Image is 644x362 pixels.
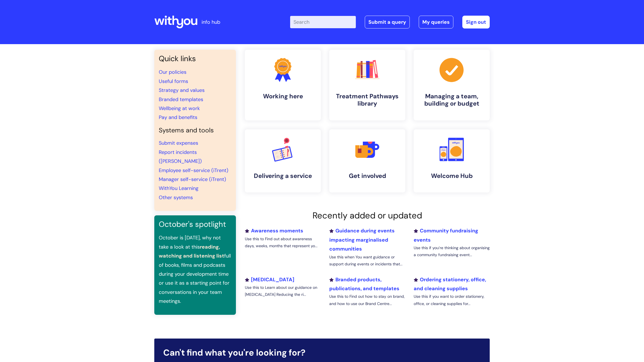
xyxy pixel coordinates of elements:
[159,233,231,306] p: October is [DATE], why not take a look at this full of books, films and podcasts during your deve...
[419,16,453,28] a: My queries
[249,172,316,180] h4: Delivering a service
[329,254,405,268] p: Use this when You want guidance or support during events or incidents that...
[159,69,186,75] a: Our policies
[334,93,401,108] h4: Treatment Pathways library
[414,276,486,292] a: Ordering stationery, office, and cleaning supplies
[418,93,485,108] h4: Managing a team, building or budget
[329,50,405,120] a: Treatment Pathways library
[245,227,303,234] a: Awareness moments
[159,167,228,174] a: Employee self-service (iTrent)
[163,347,481,358] h2: Can't find what you're looking for?
[329,129,405,192] a: Get involved
[159,87,205,94] a: Strategy and values
[159,96,203,103] a: Branded templates
[418,172,485,180] h4: Welcome Hub
[245,210,490,221] h2: Recently added or updated
[159,78,188,85] a: Useful forms
[414,244,490,258] p: Use this if you’re thinking about organising a community fundraising event...
[159,194,193,201] a: Other systems
[245,276,294,283] a: [MEDICAL_DATA]
[249,93,316,100] h4: Working here
[329,293,405,307] p: Use this to Find out how to stay on brand, and how to use our Brand Centre...
[159,127,231,134] h4: Systems and tools
[414,129,490,192] a: Welcome Hub
[245,235,321,249] p: Use this to Find out about awareness days, weeks, months that represent yo...
[159,105,200,112] a: Wellbeing at work
[290,16,490,28] div: | -
[329,276,399,292] a: Branded products, publications, and templates
[202,18,220,27] p: info hub
[159,114,197,121] a: Pay and benefits
[334,172,401,180] h4: Get involved
[159,149,202,165] a: Report incidents ([PERSON_NAME])
[159,220,231,229] h3: October's spotlight
[245,129,321,192] a: Delivering a service
[245,284,321,298] p: Use this to Learn about our guidance on [MEDICAL_DATA] Reducing the ri...
[414,50,490,120] a: Managing a team, building or budget
[365,16,410,28] a: Submit a query
[414,293,490,307] p: Use this if you want to order stationery, office, or cleaning supplies for...
[245,50,321,120] a: Working here
[290,16,356,28] input: Search
[159,140,198,146] a: Submit expenses
[329,227,395,252] a: Guidance during events impacting marginalised communities
[159,176,226,183] a: Manager self-service (iTrent)
[159,54,231,63] h3: Quick links
[159,185,198,192] a: WithYou Learning
[414,227,478,243] a: Community fundraising events
[462,16,490,28] a: Sign out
